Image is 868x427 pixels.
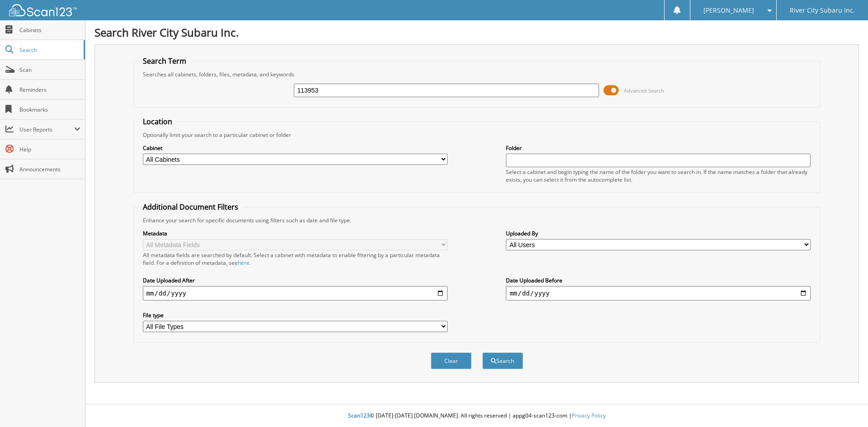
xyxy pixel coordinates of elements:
[19,46,79,54] span: Search
[9,4,77,16] img: scan123-logo-white.svg
[506,144,811,152] label: Folder
[506,286,811,300] input: end
[624,87,664,94] span: Advanced Search
[138,131,816,139] div: Optionally limit your search to a particular cabinet or folder
[823,384,868,427] iframe: Chat Widget
[138,56,191,66] legend: Search Term
[138,202,243,212] legend: Additional Document Filters
[94,25,859,40] h1: Search River City Subaru Inc.
[19,126,74,133] span: User Reports
[506,277,811,284] label: Date Uploaded Before
[19,106,80,113] span: Bookmarks
[19,26,80,34] span: Cabinets
[19,86,80,94] span: Reminders
[138,117,177,127] legend: Location
[19,145,80,153] span: Help
[703,8,754,13] span: [PERSON_NAME]
[482,352,523,369] button: Search
[506,230,811,237] label: Uploaded By
[19,165,80,173] span: Announcements
[506,168,811,183] div: Select a cabinet and begin typing the name of the folder you want to search in. If the name match...
[238,259,250,267] a: here
[348,412,370,419] span: Scan123
[143,230,448,237] label: Metadata
[143,144,448,152] label: Cabinet
[85,405,868,427] div: © [DATE]-[DATE] [DOMAIN_NAME]. All rights reserved | appg04-scan123-com |
[143,251,448,267] div: All metadata fields are searched by default. Select a cabinet with metadata to enable filtering b...
[19,66,80,74] span: Scan
[143,277,448,284] label: Date Uploaded After
[572,412,606,419] a: Privacy Policy
[138,70,816,78] div: Searches all cabinets, folders, files, metadata, and keywords
[143,286,448,300] input: start
[143,311,448,319] label: File type
[790,8,855,13] span: River City Subaru Inc.
[431,352,472,369] button: Clear
[138,216,816,224] div: Enhance your search for specific documents using filters such as date and file type.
